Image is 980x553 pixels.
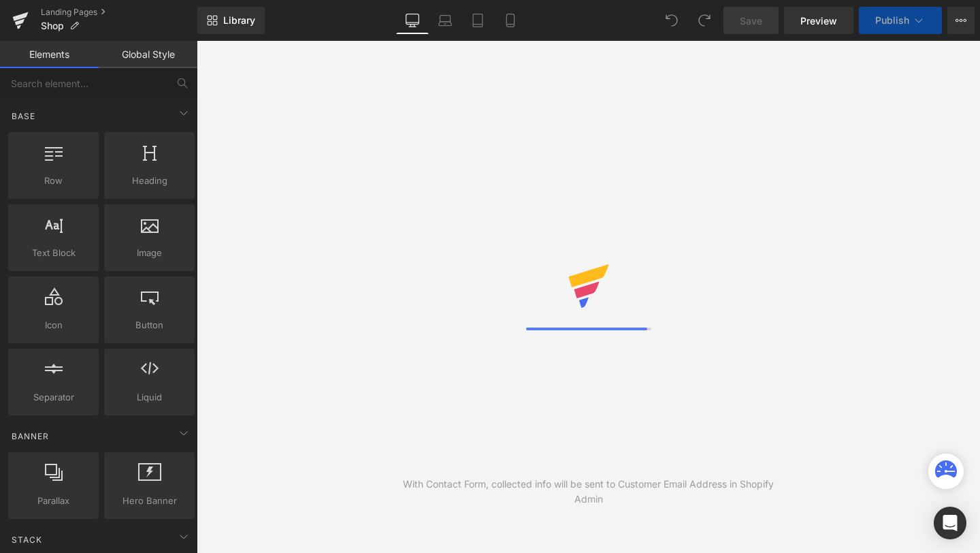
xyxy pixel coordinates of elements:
[396,7,429,34] a: Desktop
[859,7,942,34] button: Publish
[784,7,853,34] a: Preview
[108,174,191,188] span: Heading
[12,494,95,508] span: Parallax
[12,318,95,332] span: Icon
[12,390,95,405] span: Separator
[947,7,975,34] button: More
[461,7,494,34] a: Tablet
[740,14,762,28] span: Save
[223,14,255,27] span: Library
[41,20,64,31] span: Shop
[10,110,37,123] span: Base
[41,7,197,18] a: Landing Pages
[658,7,685,34] button: Undo
[108,246,191,260] span: Image
[197,7,265,34] a: New Library
[934,507,966,539] div: Open Intercom Messenger
[108,318,191,332] span: Button
[875,15,909,26] span: Publish
[99,41,197,68] a: Global Style
[108,390,191,405] span: Liquid
[494,7,527,34] a: Mobile
[10,430,50,443] span: Banner
[393,477,785,507] div: With Contact Form, collected info will be sent to Customer Email Address in Shopify Admin
[800,14,837,28] span: Preview
[691,7,718,34] button: Redo
[10,533,44,546] span: Stack
[108,494,191,508] span: Hero Banner
[12,174,95,188] span: Row
[429,7,461,34] a: Laptop
[12,246,95,260] span: Text Block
